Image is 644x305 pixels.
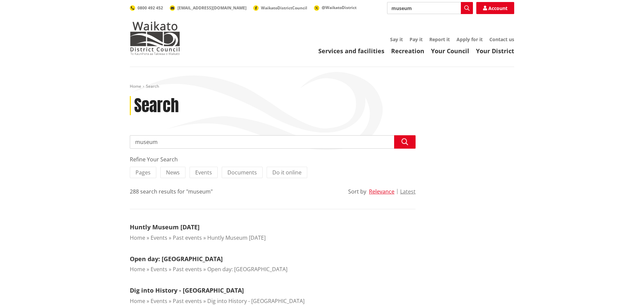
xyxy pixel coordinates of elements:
[348,187,366,196] div: Sort by
[173,297,202,305] a: Past events
[130,255,223,263] a: Open day: [GEOGRAPHIC_DATA]
[476,47,514,55] a: Your District
[130,84,514,89] nav: breadcrumb
[318,47,384,55] a: Services and facilities
[410,36,423,43] a: Pay it
[136,169,151,176] span: Pages
[431,47,469,55] a: Your Council
[130,187,213,196] div: 288 search results for "museum"
[207,297,305,305] a: Dig into History - [GEOGRAPHIC_DATA]
[130,155,416,163] div: Refine Your Search
[322,5,357,10] span: @WaikatoDistrict
[166,169,180,176] span: News
[173,234,202,241] a: Past events
[177,5,247,11] span: [EMAIL_ADDRESS][DOMAIN_NAME]
[130,286,244,294] a: Dig into History - [GEOGRAPHIC_DATA]
[457,36,483,43] a: Apply for it
[138,5,163,11] span: 0800 492 452
[207,234,266,241] a: Huntly Museum [DATE]
[151,265,167,273] a: Events
[130,83,141,89] a: Home
[173,265,202,273] a: Past events
[253,5,307,11] a: WaikatoDistrictCouncil
[391,47,424,55] a: Recreation
[314,5,357,10] a: @WaikatoDistrict
[489,36,514,43] a: Contact us
[170,5,247,11] a: [EMAIL_ADDRESS][DOMAIN_NAME]
[227,169,257,176] span: Documents
[146,83,159,89] span: Search
[151,234,167,241] a: Events
[130,135,416,149] input: Search input
[134,96,179,116] h1: Search
[130,21,180,55] img: Waikato District Council - Te Kaunihera aa Takiwaa o Waikato
[429,36,450,43] a: Report it
[390,36,403,43] a: Say it
[130,223,200,231] a: Huntly Museum [DATE]
[476,2,514,14] a: Account
[130,234,145,241] a: Home
[207,265,287,273] a: Open day: [GEOGRAPHIC_DATA]
[151,297,167,305] a: Events
[130,297,145,305] a: Home
[130,5,163,11] a: 0800 492 452
[369,188,394,195] button: Relevance
[261,5,307,11] span: WaikatoDistrictCouncil
[400,188,416,195] button: Latest
[195,169,212,176] span: Events
[130,265,145,273] a: Home
[387,2,473,14] input: Search input
[272,169,302,176] span: Do it online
